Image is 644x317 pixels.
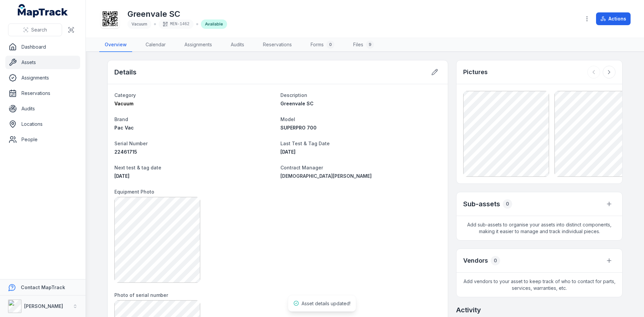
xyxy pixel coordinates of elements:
[114,141,148,146] span: Serial Number
[463,67,488,77] h3: Pictures
[5,71,80,85] a: Assignments
[114,92,136,98] span: Category
[8,23,62,36] button: Search
[114,165,161,170] span: Next test & tag date
[457,216,622,240] span: Add sub-assets to organise your assets into distinct components, making it easier to manage and t...
[114,189,154,195] span: Equipment Photo
[348,38,379,52] a: Files9
[491,256,500,265] div: 0
[258,38,297,52] a: Reservations
[280,116,295,122] span: Model
[280,141,330,146] span: Last Test & Tag Date
[159,19,194,29] div: MEN-1462
[280,149,296,155] time: 8/5/2025, 10:25:00 AM
[280,101,314,106] span: Greenvale SC
[5,87,80,100] a: Reservations
[127,9,227,19] h1: Greenvale SC
[280,165,323,170] span: Contract Manager
[457,273,622,297] span: Add vendors to your asset to keep track of who to contact for parts, services, warranties, etc.
[114,173,129,179] span: [DATE]
[114,116,128,122] span: Brand
[596,12,631,25] button: Actions
[179,38,217,52] a: Assignments
[503,199,512,209] div: 0
[114,292,168,298] span: Photo of serial number
[302,301,351,306] span: Asset details updated!
[5,117,80,131] a: Locations
[24,303,63,309] strong: [PERSON_NAME]
[18,4,68,17] a: MapTrack
[463,256,488,265] h3: Vendors
[5,40,80,54] a: Dashboard
[140,38,171,52] a: Calendar
[201,19,227,29] div: Available
[31,27,47,33] span: Search
[114,149,137,155] span: 22461715
[463,199,500,209] h2: Sub-assets
[225,38,250,52] a: Audits
[326,41,334,49] div: 0
[305,38,340,52] a: Forms0
[5,102,80,115] a: Audits
[280,92,307,98] span: Description
[99,38,132,52] a: Overview
[280,173,441,179] a: [DEMOGRAPHIC_DATA][PERSON_NAME]
[5,56,80,69] a: Assets
[280,125,317,130] span: SUPERPRO 700
[114,67,137,77] h2: Details
[114,173,129,179] time: 2/5/2026, 11:25:00 AM
[114,125,134,130] span: Pac Vac
[5,133,80,146] a: People
[131,21,147,27] span: Vacuum
[21,284,65,290] strong: Contact MapTrack
[114,101,133,106] span: Vacuum
[366,41,374,49] div: 9
[280,149,296,155] span: [DATE]
[456,305,481,315] h2: Activity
